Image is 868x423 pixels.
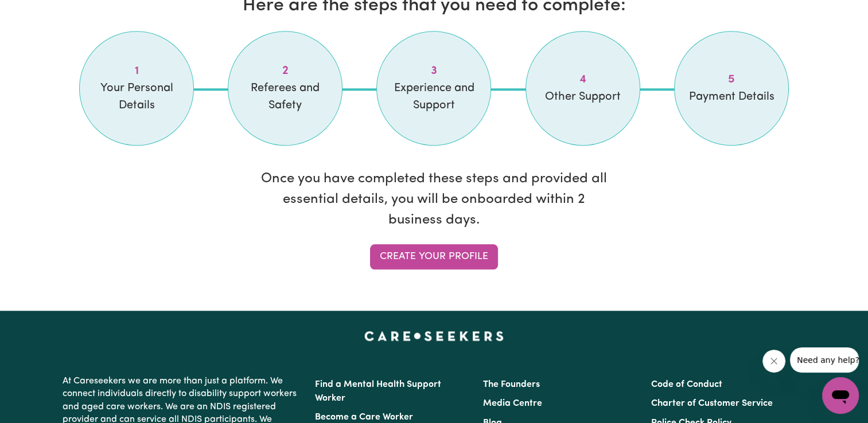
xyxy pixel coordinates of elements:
span: Step 2 [242,62,328,80]
a: Find a Mental Health Support Worker [315,380,441,403]
iframe: Button to launch messaging window [822,377,859,414]
span: Your Personal Details [94,80,180,114]
a: Media Centre [483,399,542,408]
span: Step 4 [540,71,626,88]
span: Referees and Safety [242,80,328,114]
span: Payment Details [688,88,774,105]
span: Step 3 [391,62,477,80]
a: Careseekers home page [364,331,504,340]
a: Become a Care Worker [315,413,413,422]
a: Code of Conduct [651,380,722,389]
span: Need any help? [7,8,69,17]
a: The Founders [483,380,540,389]
iframe: Message from company [790,347,859,373]
a: Create your profile [370,244,498,269]
span: Step 5 [688,71,774,88]
iframe: Close message [762,350,785,373]
span: Step 1 [94,62,180,80]
span: Experience and Support [391,80,477,114]
span: Other Support [540,88,626,105]
p: Once you have completed these steps and provided all essential details, you will be onboarded wit... [260,169,608,230]
a: Charter of Customer Service [651,399,773,408]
